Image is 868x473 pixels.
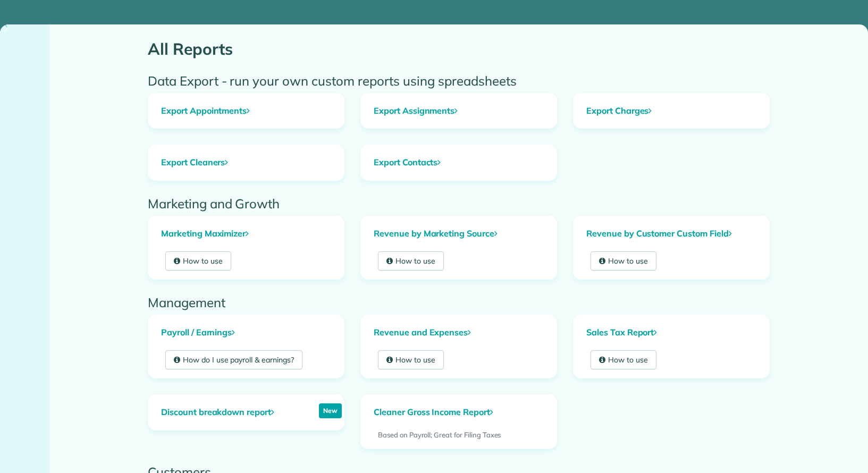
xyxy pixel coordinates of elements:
[591,251,656,271] a: How to use
[148,295,770,309] h2: Management
[148,94,344,129] a: Export Appointments
[591,350,656,369] a: How to use
[574,216,769,251] a: Revenue by Customer Custom Field
[319,403,342,418] p: New
[148,197,770,210] h2: Marketing and Growth
[378,251,444,271] a: How to use
[165,251,231,271] a: How to use
[378,350,444,369] a: How to use
[361,94,557,129] a: Export Assignments
[148,395,287,430] a: Discount breakdown report
[361,395,506,430] a: Cleaner Gross Income Report
[148,74,770,88] h2: Data Export - run your own custom reports using spreadsheets
[361,315,557,350] a: Revenue and Expenses
[574,94,769,129] a: Export Charges
[361,216,557,251] a: Revenue by Marketing Source
[148,145,344,180] a: Export Cleaners
[378,430,540,441] p: Based on Payroll; Great for Filing Taxes
[165,350,302,369] a: How do I use payroll & earnings?
[361,145,557,180] a: Export Contacts
[148,216,344,251] a: Marketing Maximizer
[148,40,770,58] h1: All Reports
[574,315,769,350] a: Sales Tax Report
[148,315,344,350] a: Payroll / Earnings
